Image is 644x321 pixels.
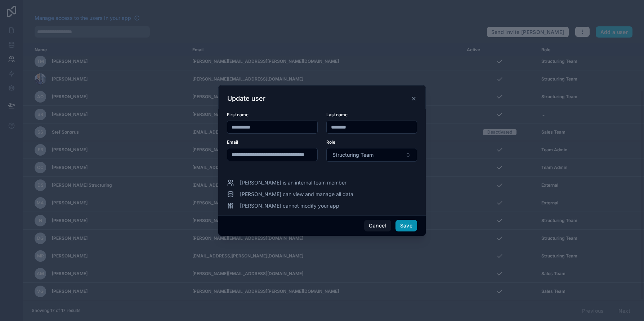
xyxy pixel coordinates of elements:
[240,191,353,198] span: [PERSON_NAME] can view and manage all data
[227,139,238,145] span: Email
[227,94,265,103] h3: Update user
[240,202,339,209] span: [PERSON_NAME] cannot modify your app
[240,179,346,186] span: [PERSON_NAME] is an internal team member
[326,148,417,162] button: Select Button
[364,220,391,231] button: Cancel
[326,139,335,145] span: Role
[227,112,249,117] span: First name
[395,220,417,231] button: Save
[326,112,348,117] span: Last name
[332,151,374,159] span: Structuring Team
